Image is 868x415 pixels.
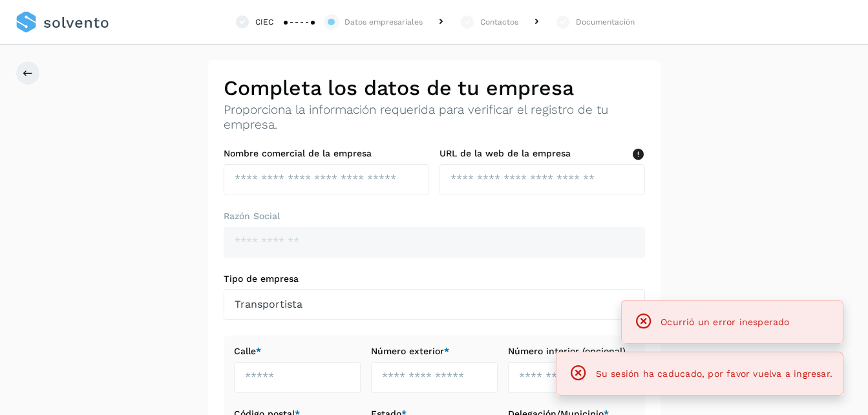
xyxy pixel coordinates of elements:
[661,317,789,327] span: Ocurrió un error inesperado
[224,103,645,133] p: Proporciona la información requerida para verificar el registro de tu empresa.
[576,16,635,28] div: Documentación
[344,16,423,28] div: Datos empresariales
[508,346,635,357] label: Número interior (opcional)
[596,368,832,379] span: Su sesión ha caducado, por favor vuelva a ingresar.
[234,346,361,357] label: Calle
[224,211,645,222] label: Razón Social
[235,297,302,312] span: Transportista
[255,16,273,28] div: CIEC
[224,148,429,159] label: Nombre comercial de la empresa
[480,16,518,28] div: Contactos
[439,148,645,159] label: URL de la web de la empresa
[224,76,645,100] h2: Completa los datos de tu empresa
[371,346,498,357] label: Número exterior
[224,273,645,284] label: Tipo de empresa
